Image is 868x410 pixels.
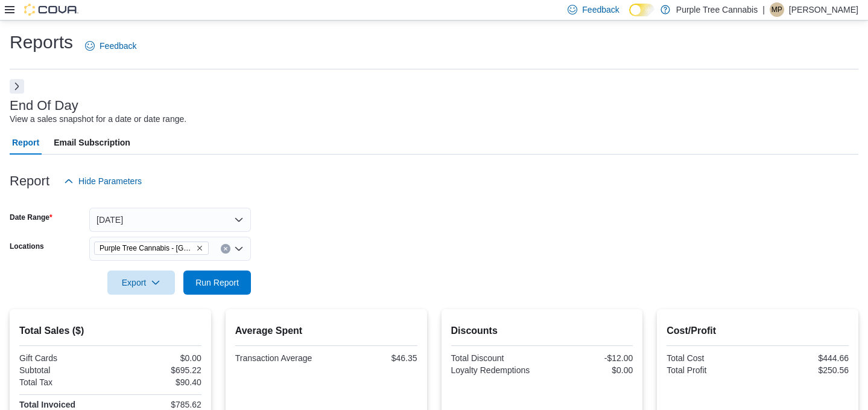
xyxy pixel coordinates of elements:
[195,277,239,289] span: Run Report
[770,2,784,17] div: Matt Piotrowicz
[451,365,540,375] div: Loyalty Redemptions
[10,213,52,222] label: Date Range
[115,271,168,295] span: Export
[54,130,130,155] span: Email Subscription
[78,175,142,187] span: Hide Parameters
[10,98,78,113] h3: End Of Day
[544,353,633,363] div: -$12.00
[107,271,175,295] button: Export
[582,4,619,16] span: Feedback
[24,4,78,16] img: Cova
[789,2,858,17] p: [PERSON_NAME]
[234,244,244,254] button: Open list of options
[19,365,108,375] div: Subtotal
[544,365,633,375] div: $0.00
[771,2,782,17] span: MP
[12,130,39,155] span: Report
[94,242,209,255] span: Purple Tree Cannabis - Toronto
[235,353,324,363] div: Transaction Average
[10,242,44,251] label: Locations
[196,245,203,252] button: Remove Purple Tree Cannabis - Toronto from selection in this group
[762,2,765,17] p: |
[451,324,633,338] h2: Discounts
[19,324,201,338] h2: Total Sales ($)
[10,79,24,94] button: Next
[113,377,201,387] div: $90.40
[667,353,755,363] div: Total Cost
[100,40,136,52] span: Feedback
[667,365,755,375] div: Total Profit
[113,365,201,375] div: $695.22
[10,30,73,54] h1: Reports
[19,377,108,387] div: Total Tax
[667,324,849,338] h2: Cost/Profit
[89,208,251,232] button: [DATE]
[221,244,230,254] button: Clear input
[19,400,75,409] strong: Total Invoiced
[10,174,49,188] h3: Report
[451,353,540,363] div: Total Discount
[235,324,417,338] h2: Average Spent
[629,4,654,16] input: Dark Mode
[329,353,417,363] div: $46.35
[113,353,201,363] div: $0.00
[10,113,186,126] div: View a sales snapshot for a date or date range.
[676,2,758,17] p: Purple Tree Cannabis
[760,365,849,375] div: $250.56
[80,34,141,58] a: Feedback
[629,16,630,17] span: Dark Mode
[100,242,194,254] span: Purple Tree Cannabis - [GEOGRAPHIC_DATA]
[113,400,201,409] div: $785.62
[183,271,251,295] button: Run Report
[19,353,108,363] div: Gift Cards
[760,353,849,363] div: $444.66
[59,169,147,193] button: Hide Parameters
